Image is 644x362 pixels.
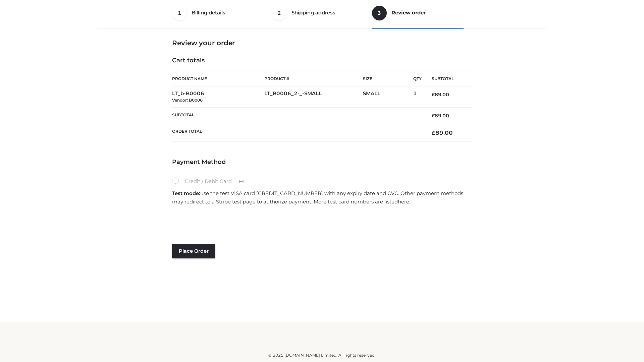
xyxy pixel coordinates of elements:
h4: Cart totals [172,57,472,64]
span: £ [432,113,435,119]
span: £ [432,92,435,98]
div: © 2025 [DOMAIN_NAME] Limited. All rights reserved. [100,352,544,359]
label: Credit / Debit Card [172,177,251,186]
h3: Review your order [172,39,472,47]
h4: Payment Method [172,159,472,166]
bdi: 89.00 [432,92,449,98]
span: £ [432,129,435,136]
a: here [398,198,409,205]
td: 1 [413,86,422,108]
strong: Test mode: [172,190,200,196]
img: Credit / Debit Card [235,178,248,186]
td: SMALL [363,86,413,108]
th: Product Name [172,71,264,86]
iframe: Secure payment input frame [171,208,471,233]
bdi: 89.00 [432,129,453,136]
th: Order Total [172,124,422,142]
th: Subtotal [172,107,422,124]
th: Product # [264,71,363,86]
th: Size [363,71,410,86]
th: Qty [413,71,422,86]
button: Place order [172,244,215,258]
td: LT_B0006_2-_-SMALL [264,86,363,108]
small: Vendor: B0006 [172,98,203,103]
th: Subtotal [422,71,472,86]
td: LT_b-B0006 [172,86,264,108]
bdi: 89.00 [432,113,449,119]
p: use the test VISA card [CREDIT_CARD_NUMBER] with any expiry date and CVC. Other payment methods m... [172,189,472,206]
